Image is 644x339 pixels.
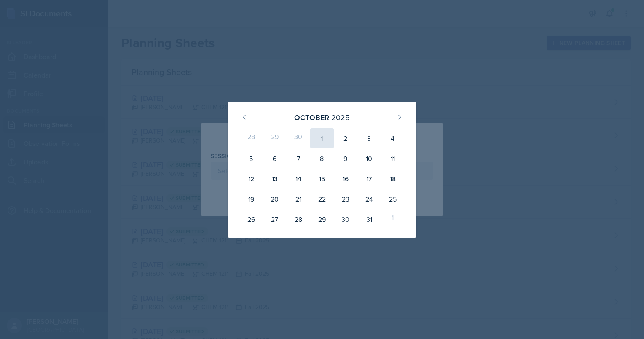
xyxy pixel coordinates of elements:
[239,128,263,148] div: 28
[310,189,334,209] div: 22
[239,148,263,169] div: 5
[381,148,405,169] div: 11
[263,169,287,189] div: 13
[357,209,381,229] div: 31
[263,209,287,229] div: 27
[357,189,381,209] div: 24
[357,169,381,189] div: 17
[334,209,357,229] div: 30
[287,189,310,209] div: 21
[310,128,334,148] div: 1
[263,148,287,169] div: 6
[381,189,405,209] div: 25
[239,209,263,229] div: 26
[310,148,334,169] div: 8
[334,189,357,209] div: 23
[310,209,334,229] div: 29
[263,189,287,209] div: 20
[357,128,381,148] div: 3
[287,209,310,229] div: 28
[334,148,357,169] div: 9
[310,169,334,189] div: 15
[287,148,310,169] div: 7
[287,128,310,148] div: 30
[331,112,350,123] div: 2025
[334,169,357,189] div: 16
[287,169,310,189] div: 14
[239,169,263,189] div: 12
[381,209,405,229] div: 1
[334,128,357,148] div: 2
[357,148,381,169] div: 10
[263,128,287,148] div: 29
[381,128,405,148] div: 4
[294,112,329,123] div: October
[239,189,263,209] div: 19
[381,169,405,189] div: 18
